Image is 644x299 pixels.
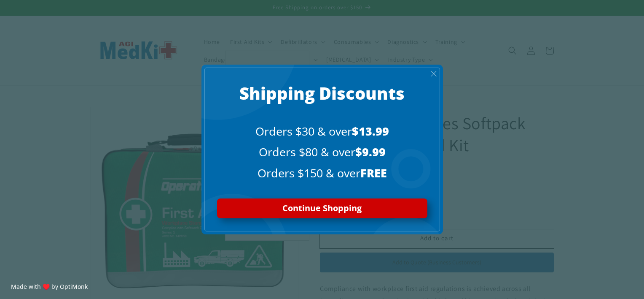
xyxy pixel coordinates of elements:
[352,123,389,139] span: $13.99
[259,144,355,160] span: Orders $80 & over
[282,202,362,214] span: Continue Shopping
[11,283,88,291] a: Made with ♥️ by OptiMonk
[255,123,352,139] span: Orders $30 & over
[360,165,387,181] span: FREE
[239,82,405,105] span: Shipping Discounts
[430,69,437,79] span: X
[258,165,360,181] span: Orders $150 & over
[355,144,386,160] span: $9.99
